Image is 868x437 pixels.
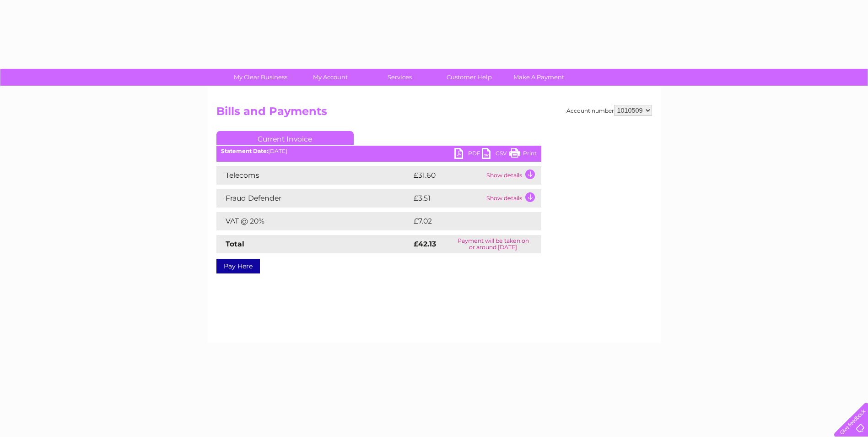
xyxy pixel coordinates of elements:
td: Show details [484,166,541,185]
td: Fraud Defender [216,189,411,208]
td: Payment will be taken on or around [DATE] [445,235,541,253]
td: £3.51 [411,189,484,208]
a: PDF [454,148,482,161]
a: My Clear Business [223,69,298,86]
strong: Total [226,240,244,248]
td: VAT @ 20% [216,212,411,230]
td: Telecoms [216,166,411,185]
a: CSV [482,148,509,161]
td: £31.60 [411,166,484,185]
a: Services [362,69,437,86]
a: Pay Here [216,259,260,273]
td: Show details [484,189,541,208]
a: Make A Payment [501,69,577,86]
h2: Bills and Payments [216,105,652,122]
a: Print [509,148,537,161]
a: My Account [292,69,368,86]
b: Statement Date: [221,147,268,154]
a: Customer Help [431,69,507,86]
a: Current Invoice [216,131,354,145]
td: £7.02 [411,212,520,230]
div: [DATE] [216,148,541,154]
div: Account number [566,105,652,116]
strong: £42.13 [414,240,436,248]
